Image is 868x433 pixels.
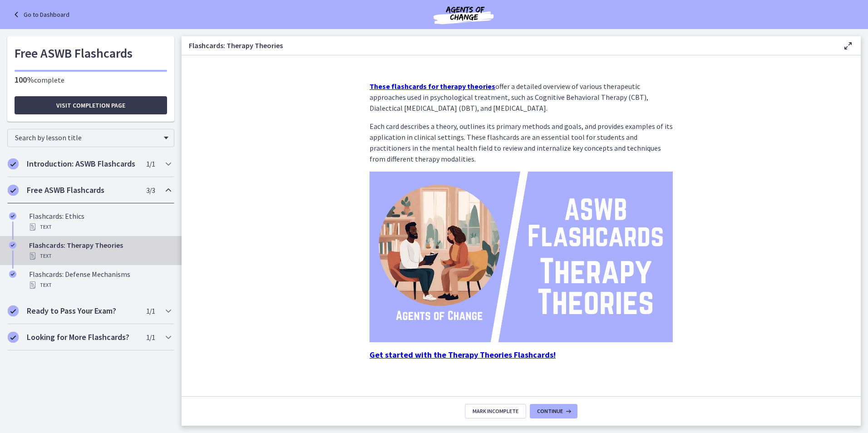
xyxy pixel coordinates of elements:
span: Visit completion page [56,100,125,111]
span: 1 / 1 [146,158,155,169]
a: These flashcards for therapy theories [370,82,495,91]
h3: Flashcards: Therapy Theories [189,40,828,51]
h2: Ready to Pass Your Exam? [27,305,138,316]
p: complete [15,74,167,85]
i: Completed [8,332,19,343]
img: ASWB_Flashcards_Therapy_Theories.png [370,172,673,342]
div: Text [29,251,171,261]
button: Mark Incomplete [465,404,526,418]
span: Search by lesson title [15,133,159,142]
p: Each card describes a theory, outlines its primary methods and goals, and provides examples of it... [370,121,673,164]
i: Completed [8,305,19,316]
div: Flashcards: Ethics [29,211,171,232]
span: 100% [15,74,34,85]
span: Mark Incomplete [473,408,518,415]
p: offer a detailed overview of various therapeutic approaches used in psychological treatment, such... [370,81,673,113]
h2: Looking for More Flashcards? [27,332,138,343]
button: Continue [530,404,577,418]
div: Text [29,280,171,290]
i: Completed [9,271,16,278]
i: Completed [9,212,16,220]
div: Flashcards: Therapy Theories [29,240,171,261]
button: Visit completion page [15,96,167,114]
h1: Free ASWB Flashcards [15,44,167,63]
span: 1 / 1 [146,305,155,316]
div: Search by lesson title [7,129,174,147]
a: Get started with the Therapy Theories Flashcards! [370,350,556,359]
div: Text [29,221,171,232]
h2: Introduction: ASWB Flashcards [27,158,138,169]
span: Continue [537,408,563,415]
i: Completed [9,241,16,249]
div: Flashcards: Defense Mechanisms [29,269,171,290]
h2: Free ASWB Flashcards [27,185,138,196]
a: Go to Dashboard [11,9,69,20]
span: 3 / 3 [146,185,155,196]
strong: Get started with the Therapy Theories Flashcards! [370,349,556,360]
i: Completed [8,185,19,196]
i: Completed [8,158,19,169]
span: 1 / 1 [146,332,155,343]
img: Agents of Change [409,4,518,25]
